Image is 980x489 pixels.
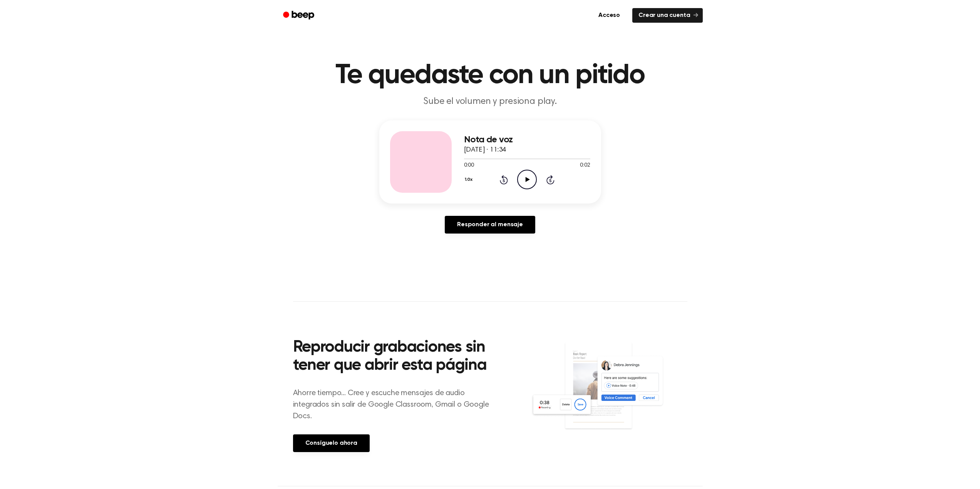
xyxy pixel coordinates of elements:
[464,147,506,154] font: [DATE] · 11:34
[638,12,690,18] font: Crear una cuenta
[598,12,620,18] font: Acceso
[580,163,590,168] font: 0:02
[464,173,476,186] button: 1.0x
[423,97,557,106] font: Sube el volumen y presiona play.
[278,8,321,23] a: Bip
[335,62,645,89] font: Te quedaste con un pitido
[464,163,474,168] font: 0:00
[457,222,523,228] font: Responder al mensaje
[531,342,687,446] img: Comentarios de voz en documentos y widget de grabación
[632,8,702,23] a: Crear una cuenta
[591,7,628,24] a: Acceso
[464,135,513,144] font: Nota de voz
[293,339,487,374] font: Reproducir grabaciones sin tener que abrir esta página
[445,216,535,234] a: Responder al mensaje
[305,440,357,446] font: Consíguelo ahora
[293,434,370,452] a: Consíguelo ahora
[465,177,472,182] font: 1.0x
[293,389,489,420] font: Ahorre tiempo... Cree y escuche mensajes de audio integrados sin salir de Google Classroom, Gmail...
